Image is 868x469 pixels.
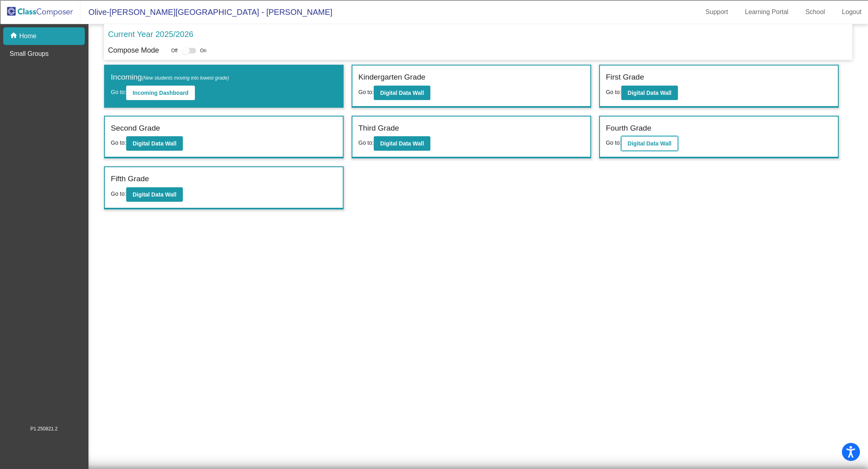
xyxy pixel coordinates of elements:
[19,31,37,41] p: Home
[111,190,126,197] span: Go to:
[3,207,865,214] div: CANCEL
[111,139,126,146] span: Go to:
[3,141,865,148] div: TODO: put dlg title
[380,90,424,96] b: Digital Data Wall
[133,191,176,198] b: Digital Data Wall
[606,89,621,95] span: Go to:
[3,25,865,32] div: Delete
[10,49,49,59] p: Small Groups
[621,136,678,151] button: Digital Data Wall
[3,39,865,47] div: Sign out
[380,140,424,147] b: Digital Data Wall
[3,18,865,25] div: Move To ...
[200,47,207,54] span: On
[628,90,671,96] b: Digital Data Wall
[3,250,865,258] div: JOURNAL
[374,86,430,100] button: Digital Data Wall
[108,28,193,40] p: Current Year 2025/2026
[3,221,865,229] div: New source
[111,72,229,83] label: Incoming
[10,31,19,41] mat-icon: home
[3,178,865,185] div: SAVE AND GO HOME
[606,72,644,83] label: First Grade
[126,136,183,151] button: Digital Data Wall
[126,187,183,202] button: Digital Data Wall
[606,139,621,146] span: Go to:
[111,89,126,95] span: Go to:
[3,164,865,171] div: ???
[111,173,149,185] label: Fifth Grade
[133,140,176,147] b: Digital Data Wall
[3,265,74,273] input: Search sources
[3,200,865,207] div: Home
[108,45,159,56] p: Compose Mode
[3,61,865,68] div: Delete
[3,10,865,18] div: Sort New > Old
[3,47,865,54] div: Rename
[111,123,160,134] label: Second Grade
[3,76,865,83] div: Download
[606,123,651,134] label: Fourth Grade
[3,229,865,236] div: SAVE
[358,139,374,146] span: Go to:
[3,119,865,126] div: Newspaper
[3,83,865,90] div: Print
[3,54,865,61] div: Move To ...
[3,133,865,141] div: Visual Art
[3,243,865,250] div: WEBSITE
[126,86,195,100] button: Incoming Dashboard
[3,97,865,104] div: Search for Source
[3,112,865,119] div: Magazine
[171,47,178,54] span: Off
[3,3,865,10] div: Sort A > Z
[3,214,865,221] div: MOVE
[621,86,678,100] button: Digital Data Wall
[3,68,865,76] div: Rename Outline
[3,90,865,97] div: Add Outline Template
[3,185,865,193] div: DELETE
[374,136,430,151] button: Digital Data Wall
[358,89,374,95] span: Go to:
[358,72,426,83] label: Kindergarten Grade
[133,90,188,96] b: Incoming Dashboard
[628,140,671,147] b: Digital Data Wall
[3,156,865,164] div: CANCEL
[3,32,865,39] div: Options
[358,123,399,134] label: Third Grade
[142,75,229,81] span: (New students moving into lowest grade)
[3,171,865,178] div: This outline has no content. Would you like to delete it?
[3,126,865,133] div: Television/Radio
[3,193,865,200] div: Move to ...
[3,104,865,112] div: Journal
[3,236,865,243] div: BOOK
[3,258,865,265] div: MORE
